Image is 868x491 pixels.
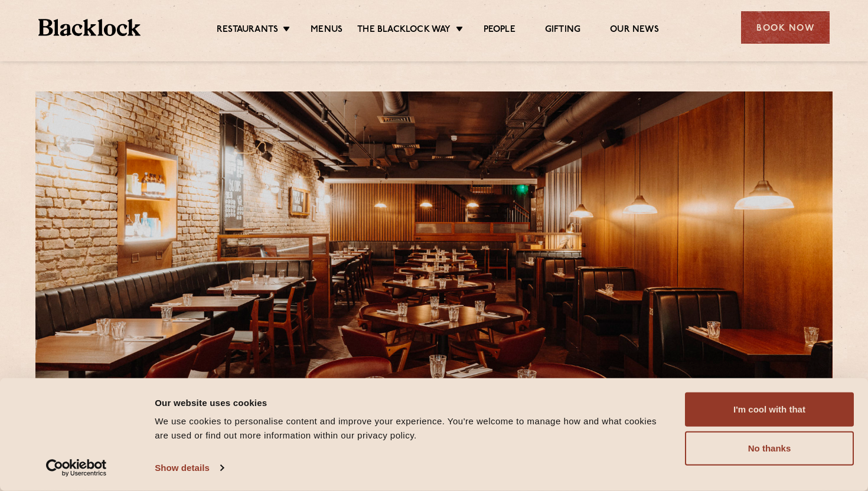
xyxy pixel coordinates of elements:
a: Usercentrics Cookiebot - opens in a new window [25,459,128,477]
div: Our website uses cookies [155,395,671,410]
a: Show details [155,459,223,477]
a: People [484,24,515,37]
button: No thanks [685,431,854,466]
div: We use cookies to personalise content and improve your experience. You're welcome to manage how a... [155,414,671,443]
a: Gifting [545,24,580,37]
a: Menus [311,24,342,37]
div: Book Now [741,11,830,44]
a: The Blacklock Way [357,24,451,37]
button: I'm cool with that [685,392,854,427]
a: Restaurants [217,24,278,37]
a: Our News [610,24,659,37]
img: BL_Textured_Logo-footer-cropped.svg [38,19,141,36]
